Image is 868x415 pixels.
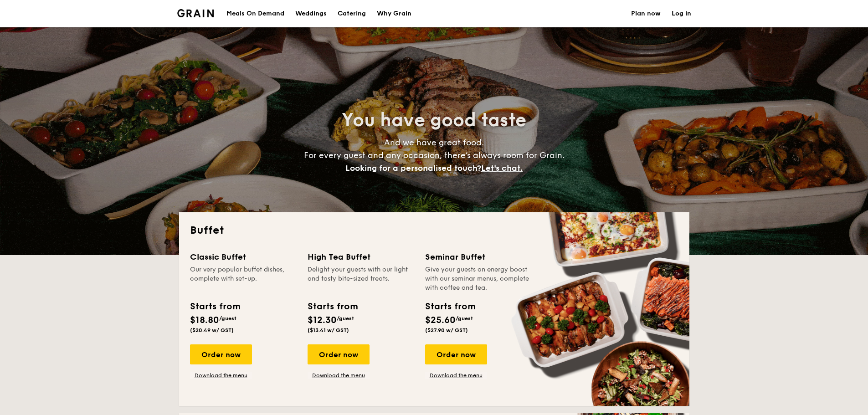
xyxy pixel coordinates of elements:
[190,315,219,326] span: $18.80
[425,265,532,292] div: Give your guests an energy boost with our seminar menus, complete with coffee and tea.
[190,223,678,238] h2: Buffet
[425,251,532,263] div: Seminar Buffet
[425,315,456,326] span: $25.60
[308,327,349,333] span: ($13.41 w/ GST)
[190,344,252,364] div: Order now
[190,300,240,313] div: Starts from
[337,315,354,322] span: /guest
[190,265,297,292] div: Our very popular buffet dishes, complete with set-up.
[308,372,370,379] a: Download the menu
[308,344,370,364] div: Order now
[308,251,414,263] div: High Tea Buffet
[456,315,473,322] span: /guest
[190,327,234,333] span: ($20.49 w/ GST)
[177,9,214,17] img: Grain
[345,163,481,173] span: Looking for a personalised touch?
[425,372,487,379] a: Download the menu
[304,138,565,173] span: And we have great food. For every guest and any occasion, there’s always room for Grain.
[425,344,487,364] div: Order now
[190,251,297,263] div: Classic Buffet
[425,300,475,313] div: Starts from
[177,9,214,17] a: Logotype
[425,327,468,333] span: ($27.90 w/ GST)
[190,372,252,379] a: Download the menu
[219,315,236,322] span: /guest
[308,315,337,326] span: $12.30
[308,300,357,313] div: Starts from
[308,265,414,292] div: Delight your guests with our light and tasty bite-sized treats.
[481,163,523,173] span: Let's chat.
[342,109,526,131] span: You have good taste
